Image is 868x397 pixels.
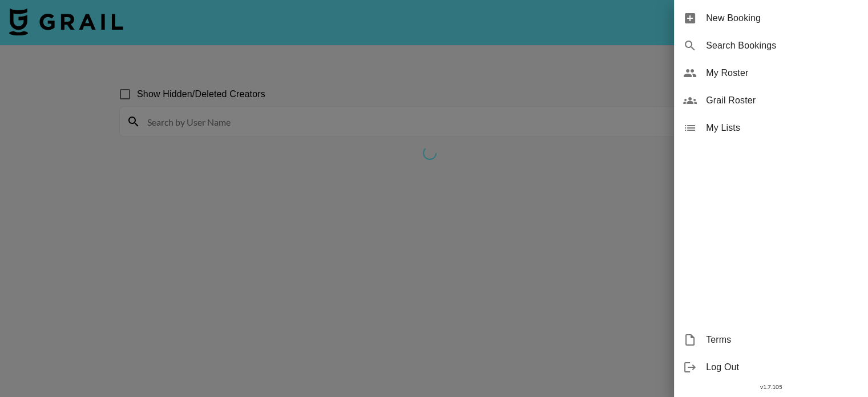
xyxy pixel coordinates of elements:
[706,121,859,135] span: My Lists
[706,333,859,347] span: Terms
[674,59,868,87] div: My Roster
[706,360,859,374] span: Log Out
[706,39,859,53] span: Search Bookings
[674,32,868,59] div: Search Bookings
[674,354,868,381] div: Log Out
[674,5,868,32] div: New Booking
[706,66,859,80] span: My Roster
[674,381,868,393] div: v 1.7.105
[674,114,868,142] div: My Lists
[706,11,859,25] span: New Booking
[674,326,868,354] div: Terms
[674,87,868,114] div: Grail Roster
[706,94,859,107] span: Grail Roster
